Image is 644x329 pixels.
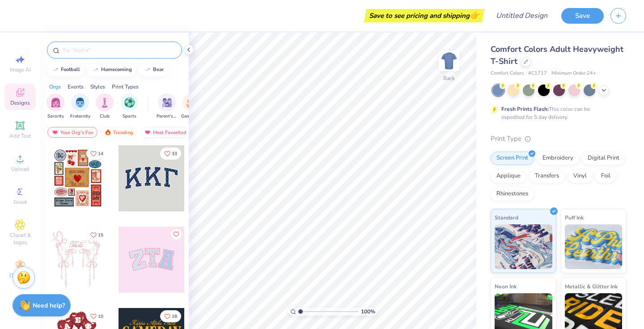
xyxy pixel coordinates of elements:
[528,70,547,77] span: # C1717
[186,97,197,108] img: Game Day Image
[100,97,110,108] img: Club Image
[86,310,107,322] button: Like
[98,314,103,319] span: 10
[52,67,59,72] img: trend_line.gif
[582,152,625,165] div: Digital Print
[10,99,30,106] span: Designs
[537,152,579,165] div: Embroidery
[501,105,549,113] strong: Fresh Prints Flash:
[157,93,177,120] button: filter button
[491,44,623,67] span: Comfort Colors Adult Heavyweight T-Shirt
[70,93,90,120] button: filter button
[491,187,534,201] div: Rhinestones
[491,134,626,144] div: Print Type
[491,169,526,183] div: Applique
[124,97,135,108] img: Sports Image
[10,66,31,73] span: Image AI
[120,93,138,120] button: filter button
[100,127,137,138] div: Trending
[491,70,524,77] span: Comfort Colors
[181,93,202,120] button: filter button
[172,314,177,319] span: 18
[11,165,29,173] span: Upload
[104,129,111,135] img: trending.gif
[491,152,534,165] div: Screen Print
[361,308,375,316] span: 100 %
[495,224,552,269] img: Standard
[51,97,61,108] img: Sorority Image
[47,63,84,76] button: football
[181,113,202,120] span: Game Day
[98,152,103,156] span: 14
[489,7,555,25] input: Untitled Design
[157,93,177,120] div: filter for Parent's Weekend
[139,63,168,76] button: bear
[140,127,191,138] div: Most Favorited
[68,83,84,91] div: Events
[501,105,611,121] div: This color can be expedited for 5 day delivery.
[495,282,517,291] span: Neon Ink
[51,129,59,135] img: most_fav.gif
[9,132,31,139] span: Add Text
[70,93,90,120] div: filter for Fraternity
[9,272,31,279] span: Decorate
[366,9,482,22] div: Save to see pricing and shipping
[595,169,616,183] div: Foil
[470,10,479,21] span: 👉
[13,198,27,206] span: Greek
[86,229,107,241] button: Like
[157,113,177,120] span: Parent's Weekend
[90,83,105,91] div: Styles
[153,67,164,72] div: bear
[561,8,604,24] button: Save
[565,213,584,222] span: Puff Ink
[160,148,181,160] button: Like
[144,67,151,72] img: trend_line.gif
[144,129,151,135] img: most_fav.gif
[47,93,64,120] div: filter for Sorority
[565,282,618,291] span: Metallic & Glitter Ink
[568,169,593,183] div: Vinyl
[47,127,97,138] div: Your Org's Fav
[92,67,99,72] img: trend_line.gif
[123,113,136,120] span: Sports
[162,97,172,108] img: Parent's Weekend Image
[112,83,139,91] div: Print Types
[96,93,114,120] div: filter for Club
[4,232,36,246] span: Clipart & logos
[443,74,455,82] div: Back
[49,83,61,91] div: Orgs
[181,93,202,120] div: filter for Game Day
[62,46,176,55] input: Try "Alpha"
[100,113,110,120] span: Club
[96,93,114,120] button: filter button
[86,148,107,160] button: Like
[70,113,90,120] span: Fraternity
[98,233,103,237] span: 15
[87,63,136,76] button: homecoming
[551,70,596,77] span: Minimum Order: 24 +
[440,52,458,70] img: Back
[172,152,177,156] span: 33
[565,224,623,269] img: Puff Ink
[61,67,80,72] div: football
[47,113,64,120] span: Sorority
[101,67,132,72] div: homecoming
[160,310,181,322] button: Like
[47,93,64,120] button: filter button
[75,97,85,108] img: Fraternity Image
[171,229,182,240] button: Like
[33,301,65,310] strong: Need help?
[529,169,565,183] div: Transfers
[120,93,138,120] div: filter for Sports
[495,213,518,222] span: Standard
